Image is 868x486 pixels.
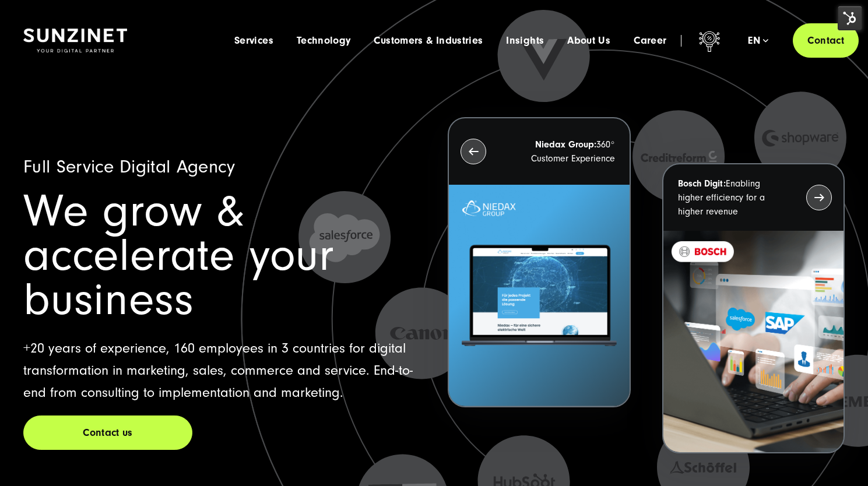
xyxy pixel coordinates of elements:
p: 360° Customer Experience [507,138,614,165]
p: Enabling higher efficiency for a higher revenue [678,177,785,219]
a: Technology [297,35,351,47]
button: Bosch Digit:Enabling higher efficiency for a higher revenue recent-project_BOSCH_2024-03 [662,163,845,453]
div: en [748,35,768,47]
img: recent-project_BOSCH_2024-03 [663,231,844,452]
a: Insights [506,35,544,47]
a: Services [234,35,273,47]
strong: Niedax Group: [535,139,596,150]
a: Contact [793,23,859,58]
p: +20 years of experience, 160 employees in 3 countries for digital transformation in marketing, sa... [23,337,420,404]
img: SUNZINET Full Service Digital Agentur [23,29,127,53]
strong: Bosch Digit: [678,178,726,189]
h1: We grow & accelerate your business [23,189,420,322]
img: HubSpot Tools Menu Toggle [838,6,862,30]
a: Career [634,35,666,47]
a: Customers & Industries [374,35,483,47]
a: Contact us [23,415,192,450]
button: Niedax Group:360° Customer Experience Letztes Projekt von Niedax. Ein Laptop auf dem die Niedax W... [448,117,630,407]
span: Full Service Digital Agency [23,156,236,177]
a: About Us [567,35,610,47]
img: Letztes Projekt von Niedax. Ein Laptop auf dem die Niedax Website geöffnet ist, auf blauem Hinter... [449,185,629,406]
